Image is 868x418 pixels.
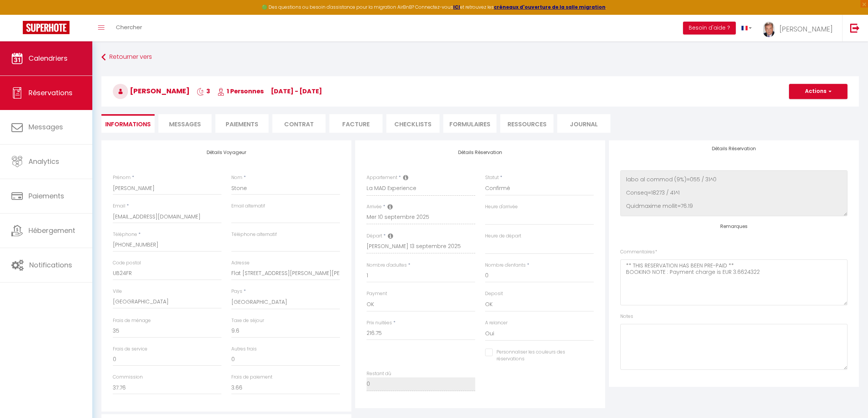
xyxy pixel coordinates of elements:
h4: Détails Réservation [620,146,847,151]
li: FORMULAIRES [443,114,496,133]
img: Super Booking [23,21,70,34]
label: Frais de ménage [113,317,151,324]
span: [DATE] - [DATE] [271,87,322,96]
label: Départ [367,233,382,240]
li: Paiements [215,114,269,133]
span: 3 [197,87,210,96]
label: Appartement [367,174,397,181]
label: Commentaires [620,248,657,256]
label: Deposit [485,290,503,297]
span: Messages [28,122,63,132]
span: Analytics [28,157,59,166]
label: Pays [231,288,242,295]
span: Messages [169,120,201,129]
li: CHECKLISTS [386,114,440,133]
span: Paiements [28,191,64,201]
label: Notes [620,313,633,320]
label: Nombre d'adultes [367,262,407,269]
li: Ressources [500,114,553,133]
label: A relancer [485,319,508,327]
label: Restant dû [367,370,391,377]
label: Frais de service [113,346,147,353]
label: Payment [367,290,387,297]
li: Journal [557,114,610,133]
h4: Remarques [620,224,847,229]
img: logout [850,23,860,33]
label: Téléphone alternatif [231,231,277,238]
span: Notifications [29,260,72,270]
label: Arrivée [367,203,382,211]
label: Code postal [113,259,141,267]
label: Téléphone [113,231,137,238]
label: Email alternatif [231,203,265,210]
a: ... [PERSON_NAME] [757,15,842,41]
span: Calendriers [28,53,68,63]
span: Réservations [28,88,73,97]
label: Nombre d'enfants [485,262,526,269]
span: [PERSON_NAME] [113,86,190,96]
h4: Détails Voyageur [113,150,340,155]
button: Actions [789,84,847,99]
button: Ouvrir le widget de chat LiveChat [6,3,29,26]
label: Adresse [231,259,250,267]
label: Nom [231,174,242,181]
label: Statut [485,174,499,181]
button: Besoin d'aide ? [683,22,736,35]
label: Frais de paiement [231,374,272,381]
span: 1 Personnes [217,87,264,96]
label: Taxe de séjour [231,317,264,324]
a: Chercher [110,15,148,41]
h4: Détails Réservation [367,150,594,155]
label: Autres frais [231,346,257,353]
li: Contrat [272,114,326,133]
label: Email [113,203,125,210]
span: [PERSON_NAME] [779,24,833,34]
li: Informations [101,114,155,133]
li: Facture [329,114,383,133]
span: Hébergement [28,226,75,235]
label: Heure de départ [485,233,521,240]
label: Ville [113,288,122,295]
a: Retourner vers [101,50,859,64]
span: Chercher [116,23,142,31]
label: Heure d'arrivée [485,203,518,211]
label: Commission [113,374,143,381]
a: créneaux d'ouverture de la salle migration [494,4,606,10]
label: Prix nuitées [367,319,392,327]
img: ... [763,22,775,37]
label: Prénom [113,174,131,181]
a: ICI [453,4,460,10]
